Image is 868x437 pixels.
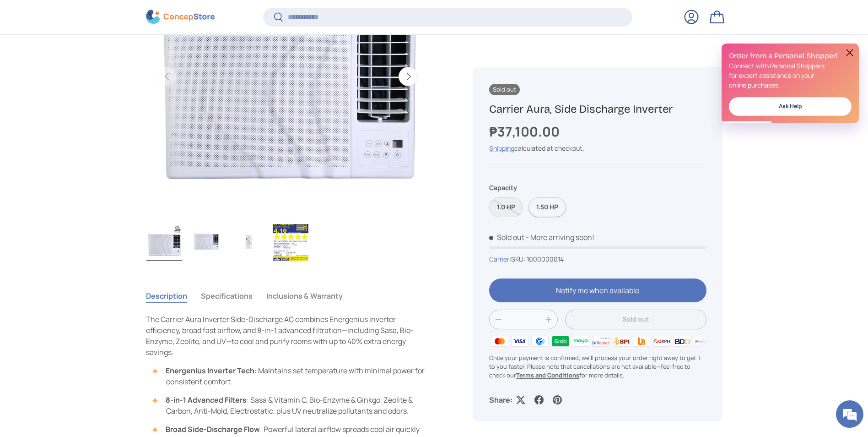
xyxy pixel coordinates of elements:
[146,285,187,306] button: Description
[48,51,154,63] div: Leave a message
[550,334,570,348] img: grabpay
[150,5,172,27] div: Minimize live chat window
[489,395,512,406] p: Share:
[489,233,524,243] span: Sold out
[571,334,591,348] img: maya
[672,334,692,348] img: bdo
[231,224,266,261] img: carrier-aura-window-type-room-inverter-aircon-1.00-hp-remote-unit-full-view-concepstore
[489,144,514,153] a: Shipping
[166,395,247,405] strong: 8-in-1 Advanced Filters
[729,51,852,61] h2: Order from a Personal Shopper!
[509,255,564,264] span: |
[146,10,215,24] img: ConcepStore
[489,334,509,348] img: master
[611,334,631,348] img: bpi
[631,334,652,348] img: ubp
[527,255,564,264] span: 1000000014
[273,224,308,261] img: Carrier Aura, Side Discharge Inverter
[565,310,706,330] button: Sold out
[146,314,430,358] p: The Carrier Aura Inverter Side-Discharge AC combines Energenius inverter efficiency, broad fast a...
[155,394,430,416] li: : Sasa & Vitamin C, Bio-Enzyme & Ginkgo, Zeolite & Carbon, Anti-Mold, Electrostatic, plus UV neut...
[591,334,611,348] img: billease
[526,233,594,243] p: - More arriving soon!
[692,334,712,348] img: metrobank
[729,61,852,90] p: Connect with Personal Shoppers for expert assistance on your online purchases.
[134,282,166,295] em: Submit
[489,198,523,218] label: Sold out
[266,285,343,306] button: Inclusions & Warranty
[166,424,260,434] strong: Broad Side-Discharge Flow
[5,250,174,282] textarea: Type your message and click 'Submit'
[511,255,525,264] span: SKU:
[166,366,254,376] strong: Energenius Inverter Tech
[729,97,852,116] a: Ask Help
[19,115,160,208] span: We are offline. Please leave us a message.
[530,334,550,348] img: gcash
[516,371,579,379] a: Terms and Conditions
[489,143,706,153] div: calculated at checkout.
[201,285,253,306] button: Specifications
[489,255,509,264] a: Carrier
[489,84,520,95] span: Sold out
[652,334,672,348] img: qrph
[510,334,530,348] img: visa
[189,224,224,261] img: carrier-aura-window-type-room-inverter-aircon-1.00-hp-unit-full-view-concepstore
[489,354,706,380] p: Once your payment is confirmed, we'll process your order right away to get it to you faster. Plea...
[489,183,517,192] legend: Capacity
[489,122,562,141] strong: ₱37,100.00
[146,224,182,261] img: Carrier Aura, Side Discharge Inverter
[489,102,706,116] h1: Carrier Aura, Side Discharge Inverter
[155,365,430,387] li: : Maintains set temperature with minimal power for consistent comfort.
